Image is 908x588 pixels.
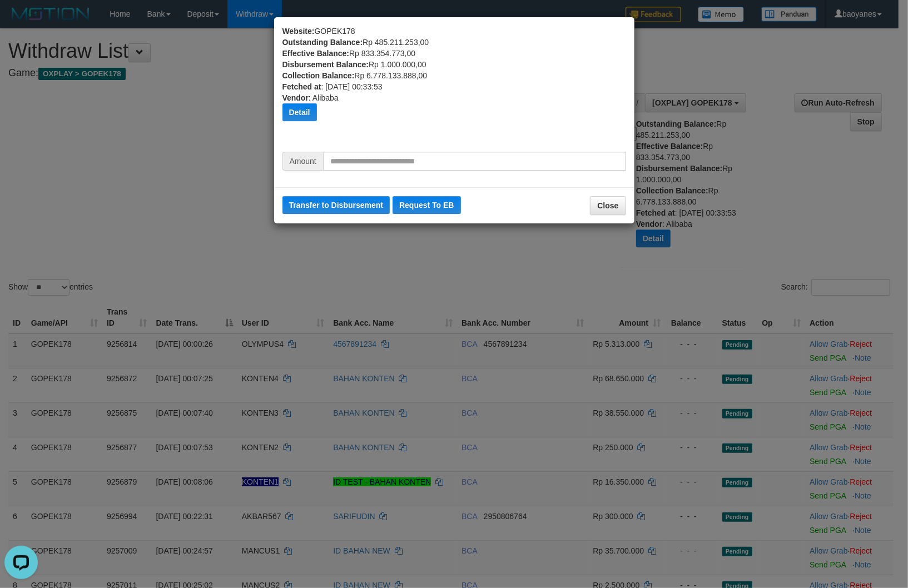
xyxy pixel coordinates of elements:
[393,196,461,214] button: Request To EB
[4,4,38,38] button: Open LiveChat chat widget
[590,196,626,215] button: Close
[282,26,626,152] div: GOPEK178 Rp 485.211.253,00 Rp 833.354.773,00 Rp 1.000.000,00 Rp 6.778.133.888,00 : [DATE] 00:33:5...
[282,152,323,171] span: Amount
[282,38,363,47] b: Outstanding Balance:
[282,82,321,91] b: Fetched at
[282,60,369,69] b: Disbursement Balance:
[282,93,309,102] b: Vendor
[282,103,317,121] button: Detail
[282,27,315,36] b: Website:
[282,49,350,58] b: Effective Balance:
[282,196,390,214] button: Transfer to Disbursement
[282,71,355,80] b: Collection Balance:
